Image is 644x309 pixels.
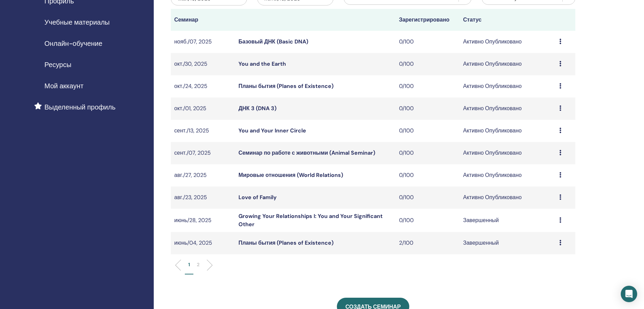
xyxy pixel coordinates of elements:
[171,75,235,98] td: окт./24, 2025
[460,31,556,53] td: Активно Опубликовано
[171,120,235,142] td: сент./13, 2025
[197,261,200,268] p: 2
[44,102,115,112] span: Выделенный профиль
[238,213,383,228] a: Growing Your Relationships I: You and Your Significant Other
[238,194,277,201] a: Love of Family
[171,31,235,53] td: нояб./07, 2025
[460,232,556,254] td: Завершенный
[396,232,460,254] td: 2/100
[396,53,460,75] td: 0/100
[238,171,343,179] a: Мировые отношения (World Relations)
[44,38,102,49] span: Онлайн-обучение
[460,75,556,98] td: Активно Опубликовано
[396,164,460,186] td: 0/100
[188,261,190,268] p: 1
[396,209,460,232] td: 0/100
[460,98,556,120] td: Активно Опубликовано
[171,186,235,209] td: авг./23, 2025
[396,142,460,164] td: 0/100
[460,186,556,209] td: Активно Опубликовано
[238,82,333,90] a: Планы бытия (Planes of Existence)
[460,209,556,232] td: Завершенный
[238,105,276,112] a: ДНК 3 (DNA 3)
[238,60,286,67] a: You and the Earth
[396,98,460,120] td: 0/100
[238,127,306,134] a: You and Your Inner Circle
[171,98,235,120] td: окт./01, 2025
[460,9,556,31] th: Статус
[460,164,556,186] td: Активно Опубликовано
[460,142,556,164] td: Активно Опубликовано
[396,9,460,31] th: Зарегистрировано
[171,209,235,232] td: июнь/28, 2025
[44,60,71,70] span: Ресурсы
[396,75,460,98] td: 0/100
[396,186,460,209] td: 0/100
[396,120,460,142] td: 0/100
[238,239,333,246] a: Планы бытия (Planes of Existence)
[460,53,556,75] td: Активно Опубликовано
[171,164,235,186] td: авг./27, 2025
[396,31,460,53] td: 0/100
[171,232,235,254] td: июнь/04, 2025
[44,17,110,27] span: Учебные материалы
[238,149,375,156] a: Семинар по работе с животными (Animal Seminar)
[44,81,83,91] span: Мой аккаунт
[621,286,637,302] div: Open Intercom Messenger
[238,38,308,45] a: Базовый ДНК (Basic DNA)
[171,142,235,164] td: сент./07, 2025
[171,9,235,31] th: Семинар
[460,120,556,142] td: Активно Опубликовано
[171,53,235,75] td: окт./30, 2025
